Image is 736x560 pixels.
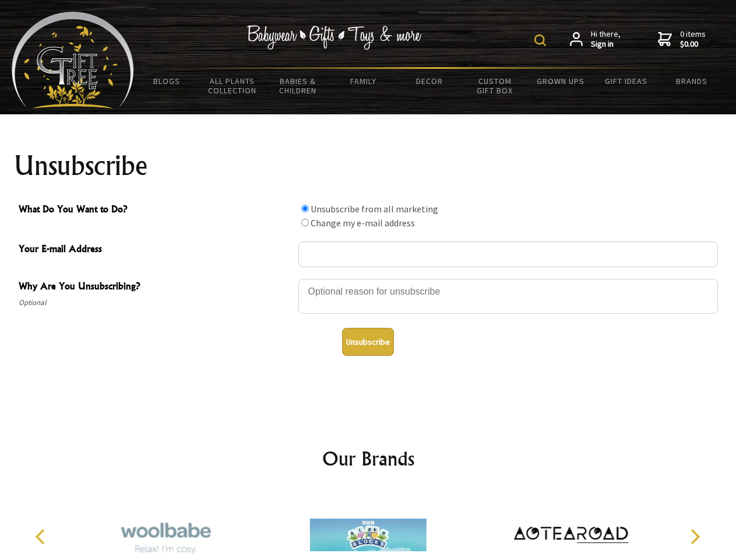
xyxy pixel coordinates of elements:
[591,29,621,50] span: Hi there,
[396,69,462,93] a: Decor
[593,69,659,93] a: Gift Ideas
[29,524,55,549] button: Previous
[331,69,397,93] a: Family
[659,69,725,93] a: Brands
[265,69,331,103] a: Babies & Children
[200,69,266,103] a: All Plants Collection
[311,203,438,215] label: Unsubscribe from all marketing
[14,152,723,180] h1: Unsubscribe
[19,279,293,296] span: Why Are You Unsubscribing?
[19,202,293,219] span: What Do You Want to Do?
[462,69,528,103] a: Custom Gift Box
[682,524,707,549] button: Next
[298,279,718,314] textarea: Why Are You Unsubscribing?
[19,242,293,258] span: Your E-mail Address
[247,25,422,50] img: Babywear - Gifts - Toys & more
[301,205,309,212] input: What Do You Want to Do?
[658,29,706,50] a: 0 items$0.00
[134,69,200,93] a: BLOGS
[680,39,706,50] strong: $0.00
[342,328,394,356] button: Unsubscribe
[23,444,713,473] h2: Our Brands
[680,29,706,50] span: 0 items
[12,12,134,108] img: Babyware - Gifts - Toys and more...
[591,39,621,50] strong: Sign in
[534,34,546,46] img: product search
[311,217,415,229] label: Change my e-mail address
[570,29,621,50] a: Hi there,Sign in
[19,296,293,310] span: Optional
[527,69,593,93] a: Grown Ups
[298,242,718,267] input: Your E-mail Address
[301,219,309,226] input: What Do You Want to Do?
